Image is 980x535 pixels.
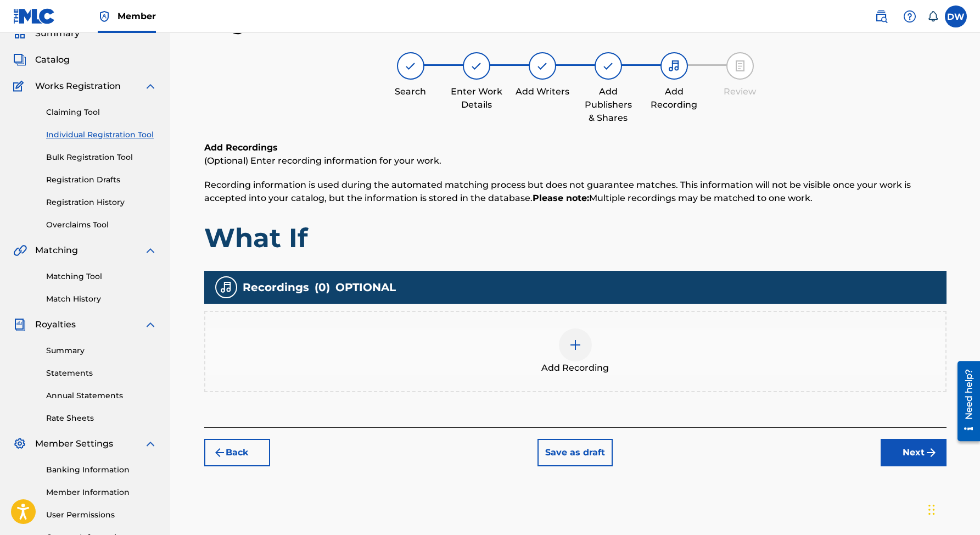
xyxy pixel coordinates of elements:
button: Save as draft [537,439,613,466]
img: 7ee5dd4eb1f8a8e3ef2f.svg [213,446,226,459]
span: Summary [35,27,80,40]
a: Overclaims Tool [46,219,157,231]
span: OPTIONAL [335,279,396,296]
img: Royalties [13,318,26,331]
div: User Menu [945,5,967,27]
iframe: Chat Widget [925,482,980,535]
div: Review [713,85,768,98]
span: Member [117,10,156,23]
img: step indicator icon for Add Recording [668,59,681,73]
span: Add Recording [541,361,609,375]
img: Top Rightsholder [98,10,111,23]
a: Matching Tool [46,271,157,282]
a: User Permissions [46,509,157,521]
a: Bulk Registration Tool [46,152,157,163]
a: Statements [46,367,157,379]
a: Match History [46,293,157,305]
img: Summary [13,27,26,40]
img: step indicator icon for Search [404,59,417,73]
img: Works Registration [13,80,27,93]
h6: Add Recordings [204,141,947,154]
a: Claiming Tool [46,107,157,118]
a: Annual Statements [46,390,157,402]
img: f7272a7cc735f4ea7f67.svg [925,446,938,459]
a: CatalogCatalog [13,53,70,66]
a: Individual Registration Tool [46,129,157,141]
iframe: Resource Center [949,357,980,445]
strong: Please note: [533,193,589,203]
div: Enter Work Details [449,85,504,112]
img: step indicator icon for Enter Work Details [470,59,483,73]
span: Member Settings [35,437,113,450]
span: Matching [35,244,78,257]
img: recording [220,281,233,294]
img: expand [144,437,157,450]
div: Add Recording [647,85,702,112]
button: Next [881,439,947,466]
img: step indicator icon for Review [733,59,747,73]
a: Member Information [46,487,157,498]
a: SummarySummary [13,27,80,40]
span: Catalog [35,53,70,66]
img: add [569,338,582,352]
div: Add Writers [515,85,570,98]
img: expand [144,80,157,93]
a: Registration History [46,197,157,208]
img: search [875,10,888,23]
span: Recording information is used during the automated matching process but does not guarantee matche... [204,180,911,203]
div: Add Publishers & Shares [581,85,636,125]
button: Back [204,439,270,466]
img: step indicator icon for Add Writers [536,59,549,73]
span: Royalties [35,318,76,331]
a: Summary [46,345,157,356]
span: Recordings [243,279,309,296]
a: Registration Drafts [46,174,157,186]
span: Works Registration [35,80,121,93]
a: Banking Information [46,464,157,476]
span: ( 0 ) [315,279,330,296]
div: Drag [928,493,935,526]
img: Catalog [13,53,26,66]
img: expand [144,318,157,331]
a: Public Search [870,5,892,27]
span: (Optional) Enter recording information for your work. [204,155,441,166]
div: Help [899,5,921,27]
a: Rate Sheets [46,413,157,424]
img: Member Settings [13,437,26,450]
img: help [903,10,916,23]
img: Matching [13,244,27,257]
div: Search [383,85,438,98]
img: MLC Logo [13,8,55,24]
img: step indicator icon for Add Publishers & Shares [602,59,615,73]
div: Notifications [927,11,938,22]
img: expand [144,244,157,257]
h1: What If [204,221,947,254]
